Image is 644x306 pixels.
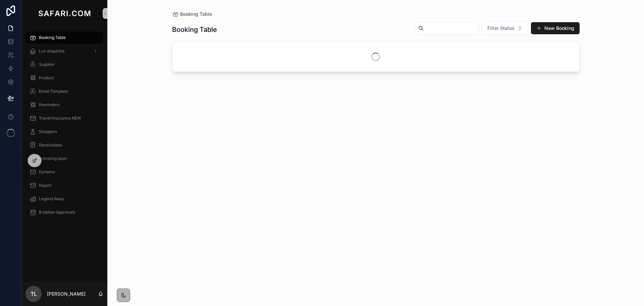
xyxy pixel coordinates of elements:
[39,156,67,161] span: Traveling soon
[39,102,59,107] span: Reminders
[25,72,103,84] a: Product
[482,22,528,35] button: Select Button
[47,291,86,297] p: [PERSON_NAME]
[39,62,55,67] span: Supplier
[39,116,81,121] span: Travel Insurance NEW
[25,139,103,151] a: Receivables
[25,99,103,111] a: Reminders
[25,58,103,71] a: Supplier
[39,210,75,215] span: B Option Approvals
[21,27,107,227] div: scrollable content
[39,142,62,148] span: Receivables
[25,45,103,57] a: Lux enquiries
[39,35,66,40] span: Booking Table
[25,32,103,44] a: Booking Table
[39,75,54,81] span: Product
[39,183,52,188] span: Report
[25,166,103,178] a: Dynamo
[180,11,212,17] span: Booking Table
[39,129,57,134] span: Shoppers
[25,206,103,218] a: B Option Approvals
[25,152,103,165] a: Traveling soon
[25,126,103,138] a: Shoppers
[487,25,515,32] span: Filter Status
[25,193,103,205] a: Legend Away
[25,112,103,124] a: Travel Insurance NEW
[531,22,580,34] button: New Booking
[31,290,37,298] span: TL
[39,169,55,175] span: Dynamo
[39,89,68,94] span: Email Template
[25,179,103,191] a: Report
[25,85,103,97] a: Email Template
[39,48,64,54] span: Lux enquiries
[172,11,212,17] a: Booking Table
[39,196,64,202] span: Legend Away
[37,8,92,19] img: App logo
[172,25,217,34] h1: Booking Table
